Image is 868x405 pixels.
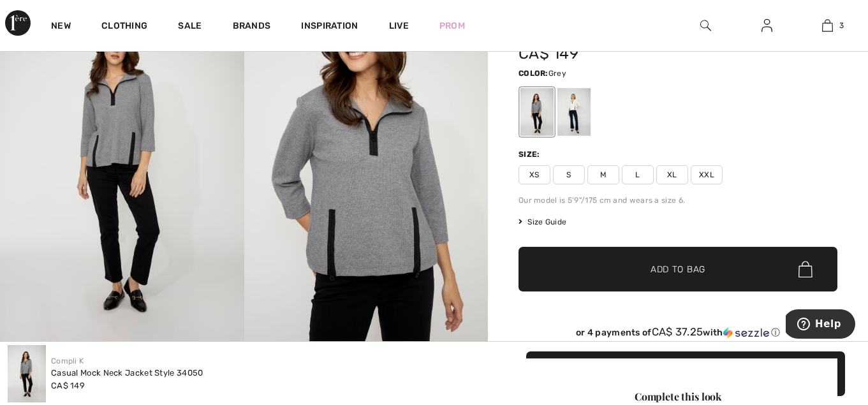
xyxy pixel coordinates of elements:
[519,326,837,343] div: or 4 payments ofCA$ 37.25withSezzle Click to learn more about Sezzle
[519,149,543,160] div: Size:
[301,20,358,34] span: Inspiration
[519,326,837,339] div: or 4 payments of with
[439,19,465,33] a: Prom
[651,263,705,276] span: Add to Bag
[51,367,203,379] div: Casual Mock Neck Jacket Style 34050
[587,165,619,184] span: M
[691,165,723,184] span: XXL
[233,20,271,34] a: Brands
[51,357,84,365] a: Compli K
[178,20,202,34] a: Sale
[519,195,837,206] div: Our model is 5'9"/175 cm and wears a size 6.
[51,20,71,34] a: New
[101,20,147,34] a: Clothing
[519,216,566,228] span: Size Guide
[519,69,548,78] span: Color:
[51,381,85,390] span: CA$ 149
[548,69,566,78] span: Grey
[798,18,857,33] a: 3
[389,19,409,33] a: Live
[761,18,772,33] img: My Info
[656,165,688,184] span: XL
[520,88,554,136] div: Grey
[519,389,837,404] div: Complete this look
[786,309,855,341] iframe: Opens a widget where you can find more information
[526,351,845,396] button: Add to Bag
[553,165,585,184] span: S
[751,18,783,34] a: Sign In
[839,20,844,31] span: 3
[822,18,833,33] img: My Bag
[519,165,550,184] span: XS
[5,10,31,36] img: 1ère Avenue
[519,45,578,63] span: CA$ 149
[557,88,591,136] div: Ivory
[519,247,837,291] button: Add to Bag
[700,18,711,33] img: search the website
[723,327,769,339] img: Sezzle
[652,325,703,338] span: CA$ 37.25
[622,165,654,184] span: L
[8,345,46,402] img: Casual Mock Neck Jacket Style 34050
[798,261,813,277] img: Bag.svg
